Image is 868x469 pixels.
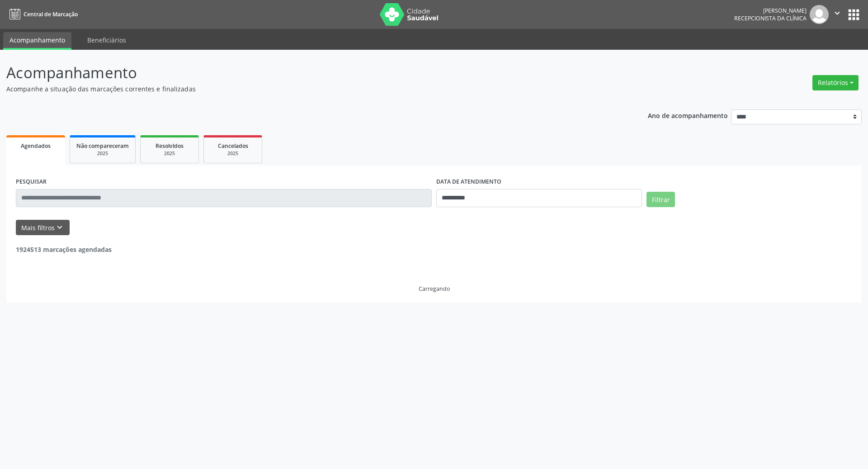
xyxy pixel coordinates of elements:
[210,150,255,157] div: 2025
[21,142,51,150] span: Agendados
[810,5,829,24] img: img
[147,150,192,157] div: 2025
[829,5,846,24] button: 
[16,220,70,236] button: Mais filtroskeyboard_arrow_down
[76,150,129,157] div: 2025
[646,192,675,207] button: Filtrar
[16,175,47,189] label: PESQUISAR
[6,62,605,84] p: Acompanhamento
[81,32,132,48] a: Beneficiários
[3,32,71,50] a: Acompanhamento
[6,84,605,94] p: Acompanhe a situação das marcações correntes e finalizadas
[55,223,65,232] i: keyboard_arrow_down
[24,10,78,18] span: Central de Marcação
[76,142,129,150] span: Não compareceram
[436,175,501,189] label: DATA DE ATENDIMENTO
[832,8,842,18] i: 
[846,7,862,23] button: apps
[156,142,184,150] span: Resolvidos
[16,245,112,254] strong: 1924513 marcações agendadas
[419,285,450,293] div: Carregando
[648,109,728,121] p: Ano de acompanhamento
[218,142,248,150] span: Cancelados
[734,7,807,14] div: [PERSON_NAME]
[6,7,78,22] a: Central de Marcação
[812,75,859,90] button: Relatórios
[734,14,807,22] span: Recepcionista da clínica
